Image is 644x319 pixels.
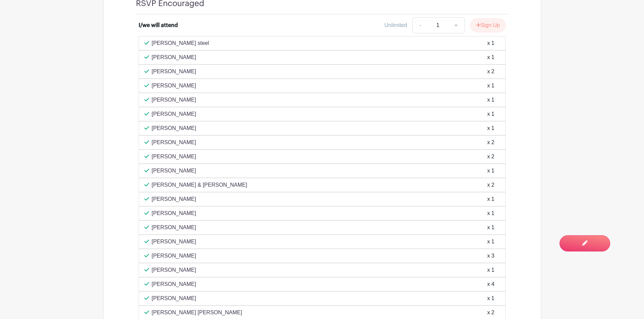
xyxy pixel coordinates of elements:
[152,82,196,90] p: [PERSON_NAME]
[487,138,494,147] div: x 2
[152,209,196,217] p: [PERSON_NAME]
[487,223,494,232] div: x 1
[487,153,494,161] div: x 2
[470,18,506,32] button: Sign Up
[152,96,196,104] p: [PERSON_NAME]
[152,124,196,132] p: [PERSON_NAME]
[487,96,494,104] div: x 1
[152,110,196,118] p: [PERSON_NAME]
[487,110,494,118] div: x 1
[487,252,494,260] div: x 3
[152,266,196,274] p: [PERSON_NAME]
[487,181,494,189] div: x 2
[152,195,196,203] p: [PERSON_NAME]
[152,138,196,147] p: [PERSON_NAME]
[152,153,196,161] p: [PERSON_NAME]
[487,294,494,302] div: x 1
[487,209,494,217] div: x 1
[152,252,196,260] p: [PERSON_NAME]
[152,167,196,175] p: [PERSON_NAME]
[487,238,494,246] div: x 1
[487,309,494,317] div: x 2
[487,280,494,288] div: x 4
[152,181,247,189] p: [PERSON_NAME] & [PERSON_NAME]
[139,21,178,29] div: I/we will attend
[448,17,464,33] a: +
[152,238,196,246] p: [PERSON_NAME]
[152,280,196,288] p: [PERSON_NAME]
[487,82,494,90] div: x 1
[487,167,494,175] div: x 1
[487,124,494,132] div: x 1
[487,266,494,274] div: x 1
[152,39,209,47] p: [PERSON_NAME] steel
[412,17,428,33] a: -
[152,294,196,302] p: [PERSON_NAME]
[152,68,196,76] p: [PERSON_NAME]
[384,21,407,29] div: Unlimited
[487,68,494,76] div: x 2
[152,53,196,61] p: [PERSON_NAME]
[487,195,494,203] div: x 1
[152,223,196,232] p: [PERSON_NAME]
[487,53,494,61] div: x 1
[487,39,494,47] div: x 1
[152,309,242,317] p: [PERSON_NAME] [PERSON_NAME]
